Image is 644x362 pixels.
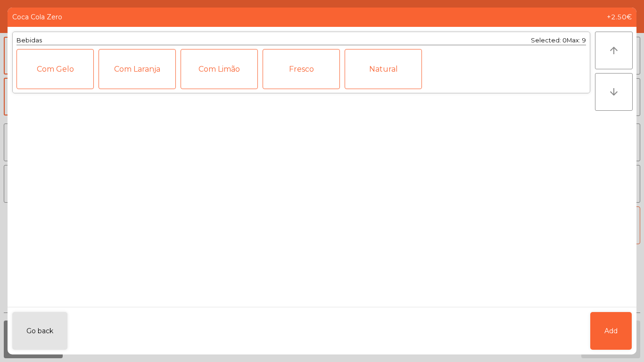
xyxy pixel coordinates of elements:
[590,312,632,350] button: Add
[12,312,67,350] button: Go back
[99,49,176,89] div: Com Laranja
[604,326,618,336] span: Add
[17,49,94,89] div: Com Gelo
[531,37,567,44] span: Selected: 0
[595,32,633,69] button: arrow_upward
[608,45,619,56] i: arrow_upward
[607,12,632,22] span: +2.50€
[181,49,258,89] div: Com Limão
[263,49,340,89] div: Fresco
[345,49,422,89] div: Natural
[12,12,62,22] span: Coca Cola Zero
[17,36,42,45] div: Bebidas
[608,86,619,98] i: arrow_downward
[567,37,586,44] span: Max: 9
[595,73,633,111] button: arrow_downward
